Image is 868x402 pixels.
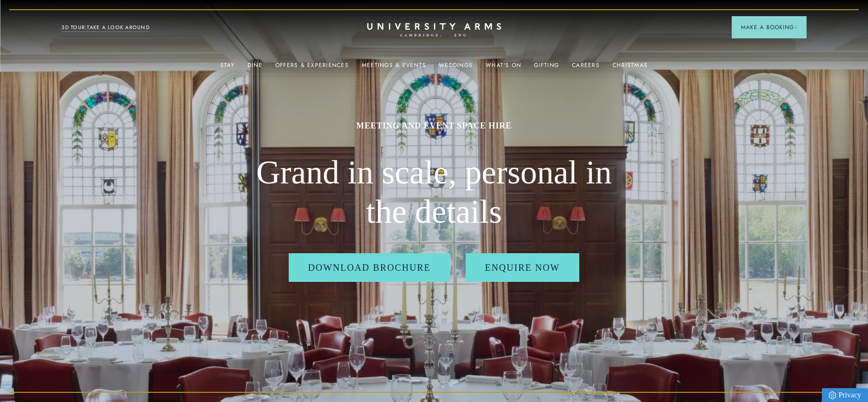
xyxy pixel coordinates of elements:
a: Stay [220,62,235,74]
span: Make a Booking [741,23,797,31]
img: Arrow icon [794,26,797,29]
a: Enquire Now [466,253,580,282]
a: Offers & Experiences [275,62,349,74]
a: Christmas [613,62,648,74]
h2: Grand in scale, personal in the details [249,153,619,232]
a: What's On [486,62,521,74]
a: 3D TOUR:TAKE A LOOK AROUND [61,24,150,32]
a: Dine [248,62,262,74]
a: Meetings & Events [362,62,426,74]
button: Make a BookingArrow icon [732,16,807,38]
a: Gifting [534,62,559,74]
a: Home [367,23,501,37]
a: Weddings [439,62,473,74]
a: Download Brochure [289,253,450,282]
a: Careers [572,62,600,74]
a: Privacy [822,388,868,402]
img: Privacy [829,391,836,399]
h1: MEETING AND EVENT SPACE HIRE [249,120,619,131]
